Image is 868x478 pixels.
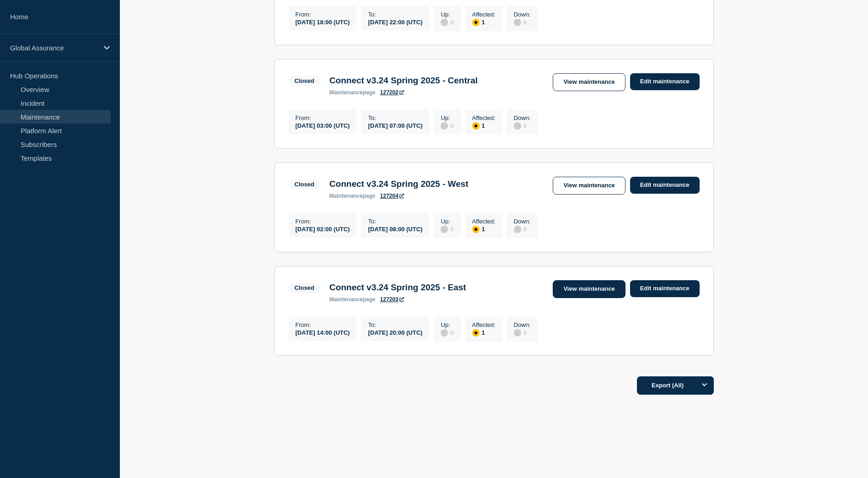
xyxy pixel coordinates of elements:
[441,114,453,121] p: Up :
[368,328,422,336] div: [DATE] 20:00 (UTC)
[380,89,404,96] a: 127202
[441,11,453,18] p: Up :
[329,89,376,96] p: page
[368,18,422,26] div: [DATE] 22:00 (UTC)
[296,18,350,26] div: [DATE] 18:00 (UTC)
[296,225,350,233] div: [DATE] 02:00 (UTC)
[472,329,480,337] div: affected
[472,18,496,26] div: 1
[329,282,466,293] h3: Connect v3.24 Spring 2025 - East
[514,218,531,225] p: Down :
[295,77,314,84] div: Closed
[514,226,521,233] div: disabled
[295,181,314,188] div: Closed
[472,11,496,18] p: Affected :
[472,321,496,328] p: Affected :
[514,121,531,130] div: 0
[329,193,376,199] p: page
[296,328,350,336] div: [DATE] 14:00 (UTC)
[514,114,531,121] p: Down :
[368,11,422,18] p: To :
[514,328,531,337] div: 0
[441,218,453,225] p: Up :
[441,18,453,26] div: 0
[514,225,531,233] div: 0
[441,226,448,233] div: disabled
[472,226,480,233] div: affected
[441,19,448,26] div: disabled
[441,225,453,233] div: 0
[630,280,700,297] a: Edit maintenance
[441,328,453,337] div: 0
[514,329,521,337] div: disabled
[296,121,350,129] div: [DATE] 03:00 (UTC)
[695,376,714,395] button: Options
[472,19,480,26] div: affected
[329,76,478,86] h3: Connect v3.24 Spring 2025 - Central
[296,218,350,225] p: From :
[441,121,453,130] div: 0
[637,376,714,395] button: Export (All)
[380,296,404,303] a: 127203
[630,73,700,90] a: Edit maintenance
[472,114,496,121] p: Affected :
[472,218,496,225] p: Affected :
[472,328,496,337] div: 1
[296,321,350,328] p: From :
[553,280,625,298] a: View maintenance
[472,225,496,233] div: 1
[630,177,700,194] a: Edit maintenance
[329,296,363,303] span: maintenance
[329,193,363,199] span: maintenance
[368,218,422,225] p: To :
[441,321,453,328] p: Up :
[553,177,625,195] a: View maintenance
[296,114,350,121] p: From :
[329,179,469,189] h3: Connect v3.24 Spring 2025 - West
[368,121,422,129] div: [DATE] 07:00 (UTC)
[368,225,422,233] div: [DATE] 08:00 (UTC)
[295,284,314,291] div: Closed
[296,11,350,18] p: From :
[380,193,404,199] a: 127204
[514,122,521,130] div: disabled
[472,122,480,130] div: affected
[329,89,363,96] span: maintenance
[553,73,625,91] a: View maintenance
[472,121,496,130] div: 1
[514,321,531,328] p: Down :
[514,11,531,18] p: Down :
[514,18,531,26] div: 0
[10,44,98,52] p: Global Assurance
[441,329,448,337] div: disabled
[441,122,448,130] div: disabled
[368,114,422,121] p: To :
[514,19,521,26] div: disabled
[329,296,376,303] p: page
[368,321,422,328] p: To :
